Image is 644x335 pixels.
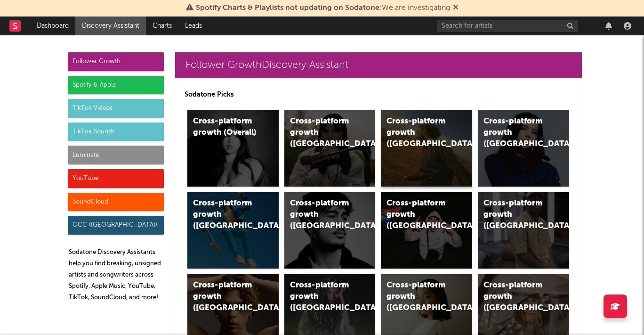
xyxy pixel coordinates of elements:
a: Dashboard [30,16,75,35]
a: Cross-platform growth (Overall) [187,110,279,187]
a: Discovery Assistant [75,16,146,35]
a: Cross-platform growth ([GEOGRAPHIC_DATA]) [478,110,569,187]
div: Cross-platform growth ([GEOGRAPHIC_DATA]) [290,198,354,232]
div: Cross-platform growth ([GEOGRAPHIC_DATA]) [290,280,354,314]
a: Charts [146,16,178,35]
div: Luminate [68,146,164,164]
a: Follower GrowthDiscovery Assistant [175,52,582,78]
a: Cross-platform growth ([GEOGRAPHIC_DATA]) [187,192,279,269]
div: Cross-platform growth ([GEOGRAPHIC_DATA]) [483,116,547,150]
a: Leads [178,16,209,35]
span: Spotify Charts & Playlists not updating on Sodatone [196,4,379,12]
a: Cross-platform growth ([GEOGRAPHIC_DATA]) [381,110,472,187]
input: Search for artists [437,20,578,32]
div: Cross-platform growth ([GEOGRAPHIC_DATA]/GSA) [386,198,451,232]
a: Cross-platform growth ([GEOGRAPHIC_DATA]) [478,192,569,269]
div: Cross-platform growth ([GEOGRAPHIC_DATA]) [193,198,257,232]
div: Follower Growth [68,52,164,71]
div: TikTok Sounds [68,123,164,141]
div: SoundCloud [68,193,164,212]
span: : We are investigating [196,4,450,12]
span: Dismiss [453,4,459,12]
div: Cross-platform growth ([GEOGRAPHIC_DATA]) [483,198,547,232]
div: OCC ([GEOGRAPHIC_DATA]) [68,216,164,235]
div: Spotify & Apple [68,76,164,95]
div: Cross-platform growth ([GEOGRAPHIC_DATA]) [483,280,547,314]
div: YouTube [68,169,164,188]
div: Cross-platform growth (Overall) [193,116,257,139]
div: TikTok Videos [68,99,164,118]
div: Cross-platform growth ([GEOGRAPHIC_DATA]) [386,116,451,150]
div: Cross-platform growth ([GEOGRAPHIC_DATA]) [290,116,354,150]
a: Cross-platform growth ([GEOGRAPHIC_DATA]) [284,110,376,187]
a: Cross-platform growth ([GEOGRAPHIC_DATA]) [284,192,376,269]
div: Cross-platform growth ([GEOGRAPHIC_DATA]) [386,280,451,314]
p: Sodatone Discovery Assistants help you find breaking, unsigned artists and songwriters across Spo... [69,247,164,303]
a: Cross-platform growth ([GEOGRAPHIC_DATA]/GSA) [381,192,472,269]
p: Sodatone Picks [185,89,572,100]
div: Cross-platform growth ([GEOGRAPHIC_DATA]) [193,280,257,314]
